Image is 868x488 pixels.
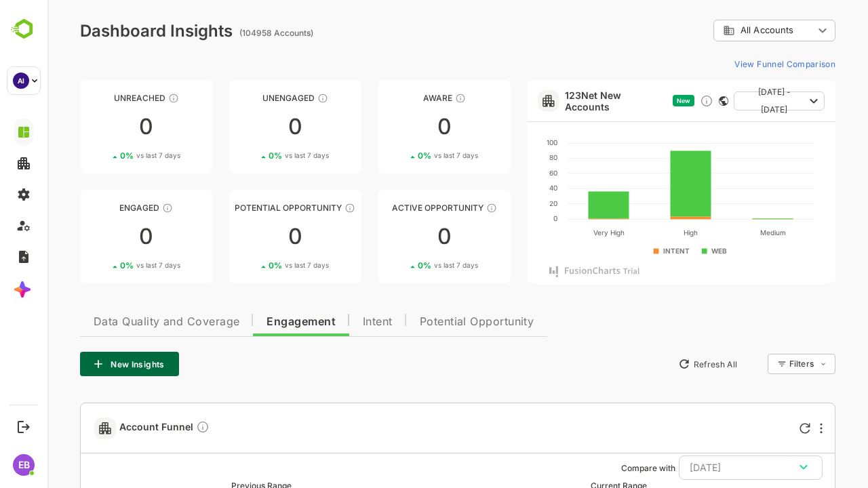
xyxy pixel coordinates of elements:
[33,203,165,213] div: Engaged
[13,454,35,476] div: EB
[33,352,132,376] button: New Insights
[14,418,33,436] button: Logout
[33,226,165,247] div: 0
[408,93,418,104] div: These accounts have just entered the buying cycle and need further nurturing
[182,93,315,103] div: Unengaged
[237,150,281,161] span: vs last 7 days
[149,420,162,436] div: Compare Funnel to any previous dates, and click on any plot in the current funnel to view the det...
[675,24,766,37] div: All Accounts
[439,203,450,213] div: These accounts have open opportunities which might be at any of the Sales Stages
[33,21,185,41] div: Dashboard Insights
[89,260,133,270] span: vs last 7 days
[221,150,281,161] div: 0 %
[546,228,577,237] text: Very High
[33,116,165,138] div: 0
[121,93,132,104] div: These accounts have not been engaged with for a defined time period
[182,80,315,174] a: UnengagedThese accounts have not shown enough engagement and need nurturing00%vs last 7 days
[330,116,463,138] div: 0
[671,96,681,106] div: This card does not support filter and segments
[772,423,775,434] div: More
[330,80,463,174] a: AwareThese accounts have just entered the buying cycle and need further nurturing00%vs last 7 days
[636,228,650,237] text: High
[237,260,281,270] span: vs last 7 days
[693,25,746,35] span: All Accounts
[89,150,133,161] span: vs last 7 days
[182,226,315,247] div: 0
[221,260,281,270] div: 0 %
[625,353,696,375] button: Refresh All
[33,80,165,174] a: UnreachedThese accounts have not been engaged with for a defined time period00%vs last 7 days
[502,199,510,207] text: 20
[33,190,165,283] a: EngagedThese accounts are warm, further nurturing would qualify them to MQAs00%vs last 7 days
[686,91,777,110] button: [DATE] - [DATE]
[330,190,463,283] a: Active OpportunityThese accounts have open opportunities which might be at any of the Sales Stage...
[73,150,133,161] div: 0 %
[387,260,431,270] span: vs last 7 days
[115,203,125,213] div: These accounts are warm, further nurturing would qualify them to MQAs
[499,138,510,146] text: 100
[182,116,315,138] div: 0
[502,153,510,161] text: 80
[502,169,510,177] text: 60
[631,455,775,480] button: [DATE]
[13,73,29,89] div: AI
[72,420,162,436] span: Account Funnel
[697,83,757,119] span: [DATE] - [DATE]
[713,228,738,237] text: Medium
[46,317,192,327] span: Data Quality and Coverage
[7,16,41,42] img: BambooboxLogoMark.f1c84d78b4c51b1a7b5f700c9845e183.svg
[502,184,510,192] text: 40
[192,28,270,38] ag: (104958 Accounts)
[629,97,643,104] span: New
[517,89,620,113] a: 123Net New Accounts
[270,93,281,104] div: These accounts have not shown enough engagement and need nurturing
[297,203,308,213] div: These accounts are MQAs and can be passed on to Inside Sales
[182,190,315,283] a: Potential OpportunityThese accounts are MQAs and can be passed on to Inside Sales00%vs last 7 days
[506,214,510,222] text: 0
[182,203,315,213] div: Potential Opportunity
[741,352,788,376] div: Filters
[574,463,628,473] ag: Compare with
[330,226,463,247] div: 0
[33,93,165,103] div: Unreached
[370,260,431,270] div: 0 %
[372,317,487,327] span: Potential Opportunity
[652,94,666,108] div: Discover new ICP-fit accounts showing engagement — via intent surges, anonymous website visits, L...
[370,150,431,161] div: 0 %
[666,18,788,44] div: All Accounts
[387,150,431,161] span: vs last 7 days
[330,203,463,213] div: Active Opportunity
[330,93,463,103] div: Aware
[752,423,763,434] div: Refresh
[73,260,133,270] div: 0 %
[742,359,766,369] div: Filters
[219,317,288,327] span: Engagement
[315,317,345,327] span: Intent
[642,459,764,476] div: [DATE]
[682,53,788,75] button: View Funnel Comparison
